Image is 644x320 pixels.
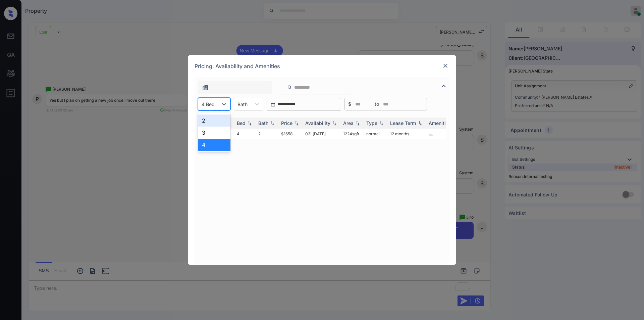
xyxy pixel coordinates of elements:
div: 2 [198,115,230,127]
img: icon-zuma [202,84,209,91]
div: Type [366,120,377,126]
img: close [442,62,449,69]
td: normal [364,129,387,139]
td: 2 [256,129,278,139]
img: sorting [354,121,361,126]
div: Area [343,120,354,126]
div: Bed [237,120,246,126]
div: Amenities [429,120,451,126]
td: $1658 [278,129,303,139]
div: 3 [198,127,230,139]
div: Pricing, Availability and Amenities [188,55,456,77]
td: 03' [DATE] [303,129,340,139]
img: sorting [246,121,253,126]
img: sorting [293,121,300,126]
td: 4 [234,129,256,139]
img: icon-zuma [440,82,448,90]
div: Lease Term [390,120,416,126]
img: sorting [378,121,385,126]
img: icon-zuma [287,84,292,90]
td: 12 months [387,129,426,139]
img: sorting [269,121,276,126]
div: Price [281,120,292,126]
span: to [375,100,379,108]
td: 1224 sqft [340,129,364,139]
span: $ [348,100,351,108]
div: Bath [258,120,268,126]
img: sorting [417,121,423,126]
div: Availability [305,120,330,126]
img: sorting [331,121,338,126]
div: 4 [198,139,230,151]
